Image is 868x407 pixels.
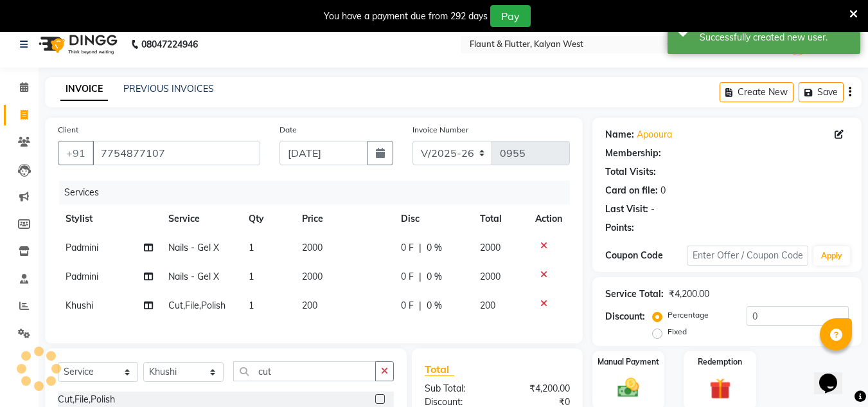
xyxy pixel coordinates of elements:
[249,271,254,282] span: 1
[497,382,580,395] div: ₹4,200.00
[598,356,659,368] label: Manual Payment
[58,204,161,233] th: Stylist
[241,204,294,233] th: Qty
[168,300,226,311] span: Cut,File,Polish
[161,204,241,233] th: Service
[605,184,658,197] div: Card on file:
[93,141,260,165] input: Search by Name/Mobile/Email/Code
[480,300,495,311] span: 200
[249,300,254,311] span: 1
[419,270,421,284] span: |
[168,271,219,282] span: Nails - Gel X
[419,299,421,312] span: |
[668,326,687,338] label: Fixed
[123,83,214,95] a: PREVIOUS INVOICES
[605,310,645,323] div: Discount:
[427,299,442,312] span: 0 %
[527,204,570,233] th: Action
[249,242,254,253] span: 1
[425,363,454,376] span: Total
[141,26,198,62] b: 08047224946
[59,181,580,204] div: Services
[799,82,844,102] button: Save
[480,242,500,253] span: 2000
[472,204,528,233] th: Total
[813,246,850,266] button: Apply
[66,271,98,282] span: Padmini
[393,204,472,233] th: Disc
[703,375,738,402] img: _gift.svg
[58,141,94,165] button: +91
[415,382,497,395] div: Sub Total:
[33,26,121,62] img: logo
[490,5,531,27] button: Pay
[294,204,393,233] th: Price
[324,10,488,23] div: You have a payment due from 292 days
[302,242,323,253] span: 2000
[687,246,808,266] input: Enter Offer / Coupon Code
[279,124,297,136] label: Date
[60,78,108,101] a: INVOICE
[605,203,648,216] div: Last Visit:
[605,128,634,141] div: Name:
[58,393,115,406] div: Cut,File,Polish
[302,271,323,282] span: 2000
[605,165,656,179] div: Total Visits:
[412,124,468,136] label: Invoice Number
[611,375,646,400] img: _cash.svg
[651,203,655,216] div: -
[427,241,442,255] span: 0 %
[669,287,709,301] div: ₹4,200.00
[700,31,851,44] div: Successfully created new user.
[66,242,98,253] span: Padmini
[401,299,414,312] span: 0 F
[605,221,634,235] div: Points:
[58,124,78,136] label: Client
[66,300,93,311] span: Khushi
[427,270,442,284] span: 0 %
[401,270,414,284] span: 0 F
[401,241,414,255] span: 0 F
[698,356,742,368] label: Redemption
[168,242,219,253] span: Nails - Gel X
[302,300,317,311] span: 200
[419,241,421,255] span: |
[637,128,672,141] a: Apooura
[605,287,664,301] div: Service Total:
[814,356,855,394] iframe: chat widget
[605,249,686,262] div: Coupon Code
[660,184,666,197] div: 0
[668,309,709,321] label: Percentage
[480,271,500,282] span: 2000
[605,147,661,160] div: Membership:
[233,361,376,381] input: Search or Scan
[720,82,793,102] button: Create New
